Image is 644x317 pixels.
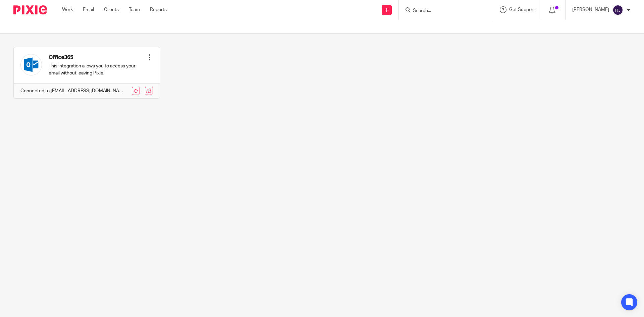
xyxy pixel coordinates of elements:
[572,6,609,13] p: [PERSON_NAME]
[612,5,623,15] img: svg%3E
[150,6,167,13] a: Reports
[104,6,119,13] a: Clients
[20,54,42,75] img: outlook.svg
[49,54,146,61] h4: Office365
[20,88,126,94] p: Connected to [EMAIL_ADDRESS][DOMAIN_NAME]
[129,6,140,13] a: Team
[412,8,473,14] input: Search
[49,63,146,76] p: This integration allows you to access your email without leaving Pixie.
[62,6,73,13] a: Work
[509,7,535,12] span: Get Support
[13,5,47,14] img: Pixie
[83,6,94,13] a: Email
